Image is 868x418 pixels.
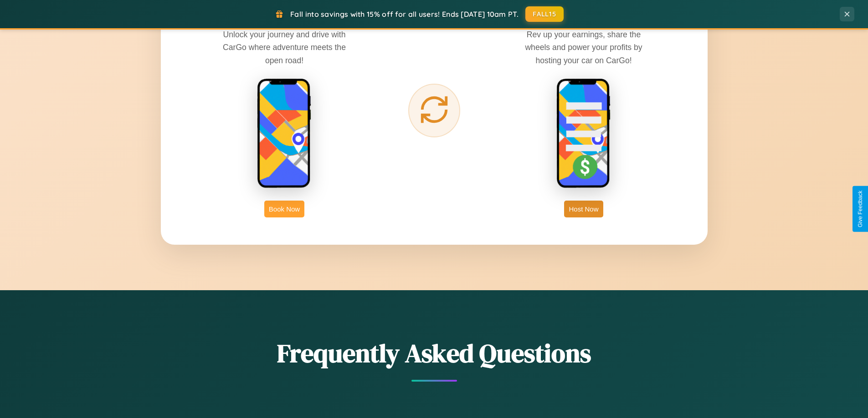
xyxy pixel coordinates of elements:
button: Book Now [264,201,304,217]
button: FALL15 [525,6,564,22]
button: Host Now [564,201,603,217]
div: Give Feedback [857,191,863,227]
h2: Frequently Asked Questions [161,336,708,371]
span: Fall into savings with 15% off for all users! Ends [DATE] 10am PT. [290,10,519,19]
p: Rev up your earnings, share the wheels and power your profits by hosting your car on CarGo! [515,28,652,66]
img: host phone [556,78,611,189]
img: rent phone [257,78,312,189]
p: Unlock your journey and drive with CarGo where adventure meets the open road! [216,28,353,66]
